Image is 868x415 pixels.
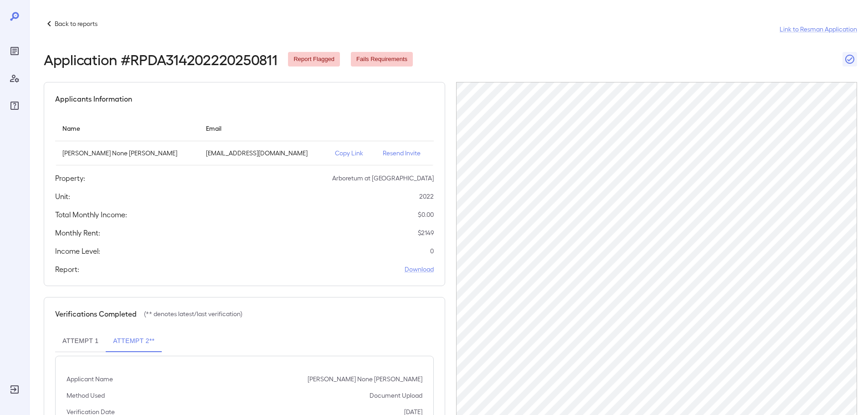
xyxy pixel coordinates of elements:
[55,227,100,238] h5: Monthly Rent:
[55,209,127,220] h5: Total Monthly Income:
[55,93,132,104] h5: Applicants Information
[405,265,434,274] a: Download
[55,115,199,141] th: Name
[383,149,426,158] p: Resend Invite
[780,25,857,34] a: Link to Resman Application
[55,173,85,184] h5: Property:
[144,309,242,318] p: (** denotes latest/last verification)
[288,55,340,64] span: Report Flagged
[7,44,22,58] div: Reports
[7,382,22,397] div: Log Out
[44,51,277,67] h2: Application # RPDA314202220250811
[55,191,70,202] h5: Unit:
[67,374,113,384] p: Applicant Name
[55,115,434,165] table: simple table
[430,246,434,256] p: 0
[419,192,434,201] p: 2022
[199,115,328,141] th: Email
[308,374,422,384] p: [PERSON_NAME] None [PERSON_NAME]
[332,174,434,183] p: Arboretum at [GEOGRAPHIC_DATA]
[106,330,162,352] button: Attempt 2**
[62,149,191,158] p: [PERSON_NAME] None [PERSON_NAME]
[7,98,22,113] div: FAQ
[55,330,106,352] button: Attempt 1
[55,246,100,256] h5: Income Level:
[842,52,857,67] button: Close Report
[351,55,413,64] span: Fails Requirements
[55,19,98,28] p: Back to reports
[335,149,368,158] p: Copy Link
[55,308,137,319] h5: Verifications Completed
[55,264,79,275] h5: Report:
[370,391,422,400] p: Document Upload
[7,71,22,86] div: Manage Users
[418,210,434,219] p: $ 0.00
[206,149,320,158] p: [EMAIL_ADDRESS][DOMAIN_NAME]
[418,228,434,237] p: $ 2149
[67,391,105,400] p: Method Used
